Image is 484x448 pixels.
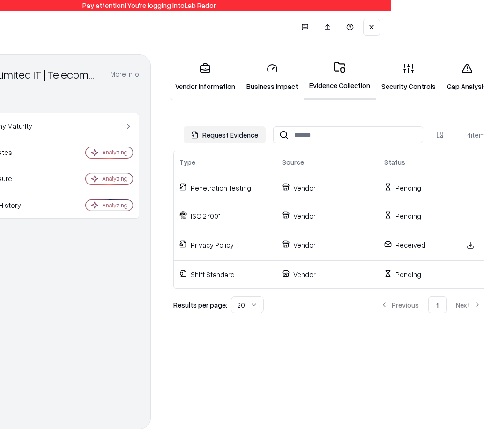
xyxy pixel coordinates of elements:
p: Received [384,240,450,250]
div: Type [179,157,195,167]
button: Request Evidence [184,126,266,143]
p: Vendor [282,211,373,221]
a: Security Controls [376,55,441,99]
p: Vendor [282,270,373,279]
p: Vendor [282,240,373,250]
p: Privacy Policy [179,240,271,250]
p: Pending [384,270,450,279]
a: Vendor Information [170,55,241,99]
button: More info [110,66,139,83]
p: Pending [384,183,450,193]
div: Analyzing [102,201,127,209]
p: Results per page: [173,300,227,310]
p: Penetration Testing [179,183,271,193]
div: Analyzing [102,175,127,183]
p: Shift Standard [179,270,271,279]
div: Status [384,157,405,167]
a: Evidence Collection [304,54,376,100]
div: Source [282,157,304,167]
p: Pending [384,211,450,221]
div: Analyzing [102,148,127,156]
a: Business Impact [241,55,304,99]
button: 1 [428,296,447,313]
p: Vendor [282,183,373,193]
p: ISO 27001 [179,211,271,221]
